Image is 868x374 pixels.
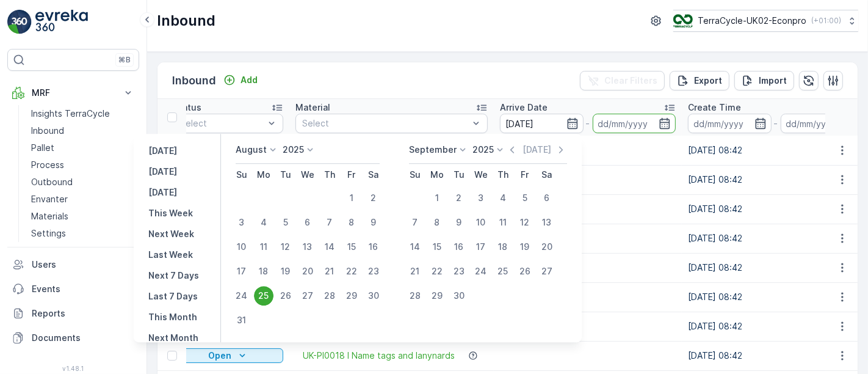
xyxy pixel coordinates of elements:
button: Import [734,71,794,90]
th: Tuesday [275,164,297,186]
p: 2025 [283,144,304,156]
input: dd/mm/yyyy [500,114,584,133]
a: Insights TerraCycle [26,105,139,122]
p: - [586,116,590,131]
p: Next 7 Days [148,269,199,282]
div: 26 [276,286,295,306]
p: Users [32,258,134,271]
p: Envanter [31,193,68,205]
button: Open [173,348,283,363]
div: 2 [449,188,469,208]
div: 13 [537,213,557,232]
th: Saturday [363,164,385,186]
img: terracycle_logo_wKaHoWT.png [673,14,693,28]
th: Thursday [319,164,341,186]
p: Export [694,75,722,87]
input: dd/mm/yyyy [593,114,676,133]
p: [DATE] [148,166,177,178]
div: 17 [232,262,251,281]
p: Last 7 Days [148,290,198,302]
th: Friday [341,164,363,186]
button: Clear Filters [580,71,665,90]
div: 8 [427,213,447,232]
img: logo [7,10,32,34]
p: Inbound [31,125,64,137]
p: September [409,144,457,156]
button: Last 7 Days [143,289,203,304]
div: 16 [364,237,383,257]
p: ( +01:00 ) [811,16,841,26]
div: 19 [515,237,535,257]
p: Arrive Date [500,101,548,114]
a: Pallet [26,139,139,156]
th: Thursday [492,164,514,186]
button: Last Week [143,248,198,262]
button: MRF [7,81,139,105]
div: 5 [515,188,535,208]
div: 10 [232,237,251,257]
div: 16 [449,237,469,257]
th: Monday [426,164,448,186]
div: 27 [537,262,557,281]
p: Next Week [148,228,194,240]
span: UK-PI0018 I Name tags and lanynards [303,350,455,362]
p: Inbound [157,11,215,31]
div: 22 [342,262,361,281]
div: 28 [405,286,425,306]
div: 29 [427,286,447,306]
p: Inbound [172,72,216,89]
p: Materials [31,210,68,222]
div: 30 [364,286,383,306]
div: 27 [298,286,317,306]
button: Tomorrow [143,185,182,200]
p: This Week [148,207,193,219]
p: August [236,144,267,156]
button: Next Week [143,227,199,241]
p: Create Time [688,101,741,114]
button: Today [143,164,182,179]
div: 7 [320,213,339,232]
div: 11 [493,213,513,232]
div: 11 [254,237,273,257]
span: v 1.48.1 [7,365,139,372]
p: Insights TerraCycle [31,108,110,120]
div: 12 [515,213,535,232]
div: 10 [471,213,491,232]
p: Select [180,117,264,130]
th: Wednesday [470,164,492,186]
div: 9 [364,213,383,232]
p: Outbound [31,176,73,188]
p: Settings [31,227,66,240]
div: Toggle Row Selected [167,351,177,361]
div: 14 [320,237,339,257]
div: 25 [493,262,513,281]
p: [DATE] [523,144,551,156]
button: Yesterday [143,144,182,158]
div: 15 [342,237,361,257]
p: Last Week [148,249,193,261]
p: ⌘B [118,55,131,65]
a: Inbound [26,122,139,139]
p: [DATE] [148,186,177,199]
th: Monday [253,164,275,186]
div: 4 [254,213,273,232]
img: logo_light-DOdMpM7g.png [35,10,88,34]
p: Status [173,101,201,114]
p: Add [241,74,258,86]
div: 23 [364,262,383,281]
div: 9 [449,213,469,232]
a: Events [7,277,139,301]
div: 26 [515,262,535,281]
a: Settings [26,225,139,242]
div: 24 [471,262,491,281]
th: Sunday [231,164,253,186]
div: 5 [276,213,295,232]
div: 21 [405,262,425,281]
div: 25 [254,286,273,306]
p: Documents [32,332,134,344]
div: 20 [537,237,557,257]
p: Open [208,350,231,362]
div: 18 [254,262,273,281]
div: 20 [298,262,317,281]
p: Import [759,75,787,87]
